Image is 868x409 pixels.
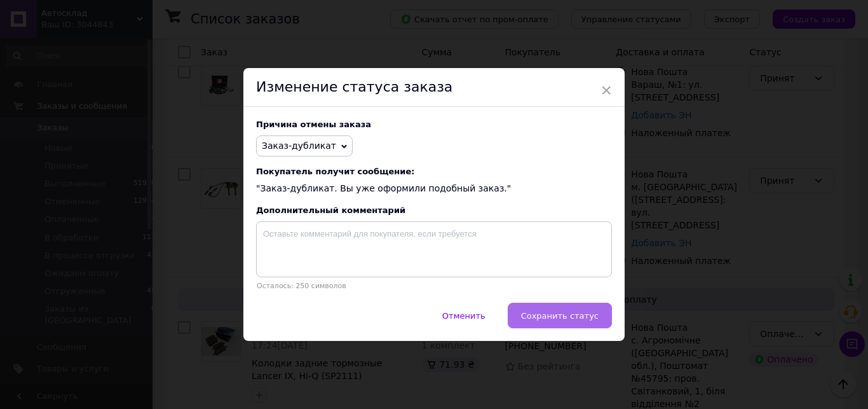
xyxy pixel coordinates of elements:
span: Покупатель получит сообщение: [256,167,612,176]
div: Дополнительный комментарий [256,205,612,215]
span: Отменить [442,311,485,321]
span: × [600,80,612,101]
span: Сохранить статус [521,311,599,321]
p: Осталось: 250 символов [256,282,612,290]
button: Сохранить статус [508,303,612,328]
button: Отменить [429,303,499,328]
div: "Заказ-дубликат. Вы уже оформили подобный заказ." [256,167,612,195]
span: Заказ-дубликат [262,141,336,151]
div: Изменение статуса заказа [243,68,625,107]
div: Причина отмены заказа [256,120,612,129]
